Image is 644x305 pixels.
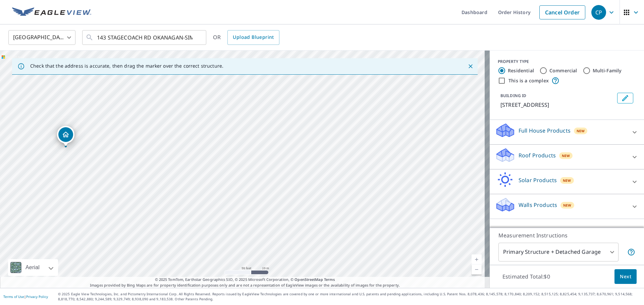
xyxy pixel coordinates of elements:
[614,269,637,284] button: Next
[495,147,639,166] div: Roof ProductsNew
[549,67,577,74] label: Commercial
[627,248,635,256] span: Your report will include the primary structure and a detached garage if one exists.
[539,5,585,19] a: Cancel Order
[26,294,48,299] a: Privacy Policy
[466,62,475,71] button: Close
[3,295,48,299] p: |
[233,33,274,42] span: Upload Blueprint
[498,59,636,65] div: PROPERTY TYPE
[495,172,639,191] div: Solar ProductsNew
[519,176,557,184] p: Solar Products
[508,67,534,74] label: Residential
[30,63,223,69] p: Check that the address is accurate, then drag the marker over the correct structure.
[617,93,633,103] button: Edit building 1
[498,231,635,239] p: Measurement Instructions
[495,197,639,216] div: Walls ProductsNew
[591,5,606,20] div: CP
[58,292,641,302] p: © 2025 Eagle View Technologies, Inc. and Pictometry International Corp. All Rights Reserved. Repo...
[57,126,74,147] div: Dropped pin, building 1, Residential property, 143 STAGECOACH RD OKANAGAN-SIMILKAMEEN BC V0X1N6
[620,273,631,281] span: Next
[563,178,571,183] span: New
[8,28,75,47] div: [GEOGRAPHIC_DATA]
[508,77,549,84] label: This is a complex
[213,30,279,45] div: OR
[563,203,572,208] span: New
[155,277,335,283] span: © 2025 TomTom, Earthstar Geographics SIO, © 2025 Microsoft Corporation, ©
[23,259,42,276] div: Aerial
[593,67,622,74] label: Multi-Family
[519,127,571,135] p: Full House Products
[324,277,335,282] a: Terms
[500,101,614,109] p: [STREET_ADDRESS]
[8,259,58,276] div: Aerial
[227,30,279,45] a: Upload Blueprint
[497,269,555,284] p: Estimated Total: $0
[562,153,570,158] span: New
[519,151,556,159] p: Roof Products
[495,123,639,142] div: Full House ProductsNew
[498,243,619,261] div: Primary Structure + Detached Garage
[294,277,323,282] a: OpenStreetMap
[97,28,193,47] input: Search by address or latitude-longitude
[3,294,24,299] a: Terms of Use
[500,93,526,98] p: BUILDING ID
[12,7,91,17] img: EV Logo
[577,128,585,134] span: New
[519,201,557,209] p: Walls Products
[472,254,482,264] a: Current Level 19, Zoom In
[472,264,482,275] a: Current Level 19, Zoom Out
